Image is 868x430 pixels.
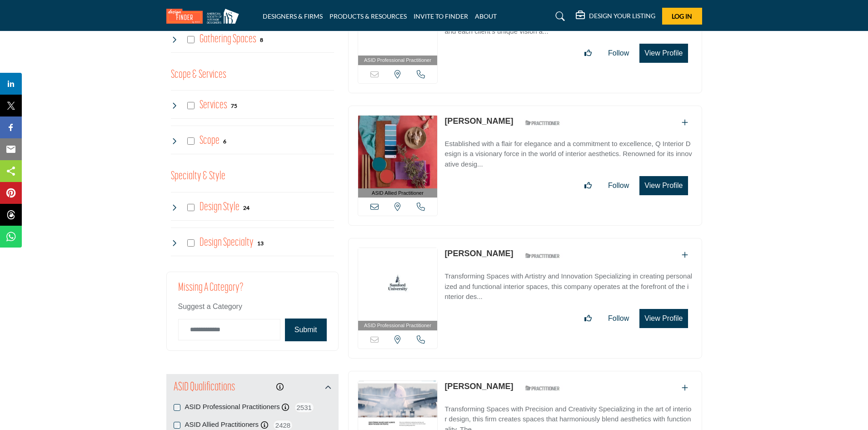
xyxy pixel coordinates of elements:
[639,176,688,195] button: View Profile
[672,12,692,20] span: Log In
[682,251,688,259] a: Add To List
[187,36,195,43] input: Select Gathering Spaces checkbox
[171,168,225,185] button: Specialty & Style
[223,138,226,145] b: 6
[276,383,284,391] a: Information about
[178,319,280,340] input: Category Name
[200,133,219,149] h4: Scope: New build or renovation
[263,12,323,20] a: DESIGNERS & FIRMS
[187,137,195,145] input: Select Scope checkbox
[602,309,635,328] button: Follow
[444,249,513,258] a: [PERSON_NAME]
[260,37,263,43] b: 8
[639,309,688,328] button: View Profile
[444,380,513,393] p: Tonya Wood
[231,101,237,110] div: 75 Results For Services
[589,12,655,20] h5: DESIGN YOUR LISTING
[257,239,264,247] div: 13 Results For Design Specialty
[444,139,692,170] p: Established with a flair for elegance and a commitment to excellence, Q Interior Design is a visi...
[294,402,314,413] span: 2531
[547,9,571,24] a: Search
[223,137,226,145] div: 6 Results For Scope
[372,189,424,197] span: ASID Allied Practitioner
[178,281,327,301] h2: Missing a Category?
[444,266,692,302] a: Transforming Spaces with Artistry and Innovation Specializing in creating personalized and functi...
[522,117,563,129] img: ASID Qualified Practitioners Badge Icon
[276,382,284,393] div: Click to view information
[475,12,497,20] a: ABOUT
[200,199,239,215] h4: Design Style: Styles that range from contemporary to Victorian to meet any aesthetic vision.
[243,205,249,211] b: 24
[243,203,249,212] div: 24 Results For Design Style
[364,56,431,64] span: ASID Professional Practitioner
[200,97,227,113] h4: Services: Interior and exterior spaces including lighting, layouts, furnishings, accessories, art...
[358,248,438,330] a: ASID Professional Practitioner
[444,133,692,170] a: Established with a flair for elegance and a commitment to excellence, Q Interior Design is a visi...
[358,116,438,198] a: ASID Allied Practitioner
[329,12,407,20] a: PRODUCTS & RESOURCES
[522,250,563,261] img: ASID Qualified Practitioners Badge Icon
[200,31,256,47] h4: Gathering Spaces: Gathering Spaces
[579,177,598,195] button: Like listing
[579,309,598,328] button: Like listing
[358,248,438,321] img: Tonya Miller
[444,115,513,127] p: Ken Roberts
[444,116,513,126] a: [PERSON_NAME]
[174,422,180,429] input: ASID Allied Practitioners checkbox
[166,9,244,24] img: Site Logo
[171,66,226,84] button: Scope & Services
[185,402,280,412] label: ASID Professional Practitioners
[231,103,237,109] b: 75
[358,116,438,188] img: Ken Roberts
[178,303,242,310] span: Suggest a Category
[187,239,195,247] input: Select Design Specialty checkbox
[285,319,327,341] button: Submit
[444,248,513,260] p: Tonya Miller
[174,379,235,396] h2: ASID Qualifications
[682,384,688,392] a: Add To List
[444,271,692,302] p: Transforming Spaces with Artistry and Innovation Specializing in creating personalized and functi...
[414,12,468,20] a: INVITE TO FINDER
[522,383,563,394] img: ASID Qualified Practitioners Badge Icon
[185,420,259,430] label: ASID Allied Practitioners
[444,382,513,391] a: [PERSON_NAME]
[257,240,264,247] b: 13
[602,177,635,195] button: Follow
[187,204,195,211] input: Select Design Style checkbox
[576,11,655,22] div: DESIGN YOUR LISTING
[174,404,180,411] input: ASID Professional Practitioners checkbox
[682,119,688,126] a: Add To List
[579,44,598,62] button: Like listing
[364,322,431,329] span: ASID Professional Practitioner
[662,8,702,25] button: Log In
[187,102,195,109] input: Select Services checkbox
[260,35,263,44] div: 8 Results For Gathering Spaces
[200,235,254,251] h4: Design Specialty: Sustainable, accessible, health-promoting, neurodiverse-friendly, age-in-place,...
[602,44,635,62] button: Follow
[639,44,688,63] button: View Profile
